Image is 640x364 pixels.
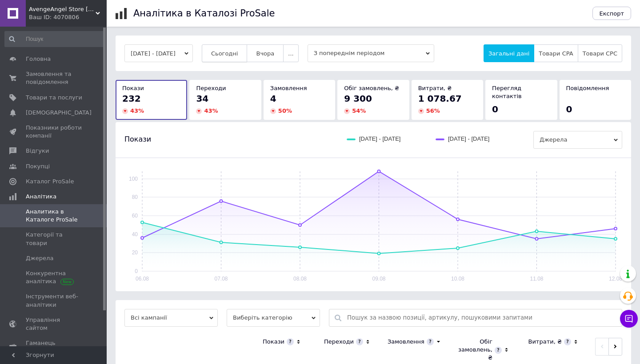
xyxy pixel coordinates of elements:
span: Каталог ProSale [26,178,74,186]
span: Інструменти веб-аналітики [26,293,82,309]
button: [DATE] - [DATE] [124,44,193,62]
span: Управління сайтом [26,316,82,332]
text: 07.08 [214,276,228,282]
span: 43 % [130,107,144,114]
text: 11.08 [530,276,543,282]
span: 34 [196,93,208,104]
span: 50 % [278,107,292,114]
span: Всі кампанії [124,309,218,327]
button: Загальні дані [484,44,534,62]
text: 20 [132,249,138,256]
text: 40 [132,231,138,237]
span: 0 [566,104,572,115]
span: Головна [26,55,51,63]
span: З попереднім періодом [308,44,434,62]
div: Витрати, ₴ [528,338,562,346]
span: 232 [122,93,141,104]
text: 08.08 [293,276,307,282]
text: 06.08 [136,276,149,282]
button: Вчора [247,44,284,62]
button: Сьогодні [202,44,248,62]
span: 56 % [426,107,440,114]
text: 100 [129,176,138,182]
button: Чат з покупцем [620,310,638,328]
span: Витрати, ₴ [418,85,452,91]
span: Сьогодні [211,50,238,57]
text: 80 [132,194,138,200]
span: Обіг замовлень, ₴ [344,85,399,91]
button: Товари CPC [578,44,622,62]
span: Загальні дані [488,50,529,57]
span: Замовлення [270,85,307,91]
span: Товари та послуги [26,94,82,102]
span: Покупці [26,162,50,170]
text: 10.08 [451,276,464,282]
div: Замовлення [388,338,424,346]
span: ... [288,50,293,57]
span: Переходи [196,85,226,91]
input: Пошук [4,31,105,47]
div: Обіг замовлень, ₴ [457,338,492,362]
span: 43 % [204,107,218,114]
text: 60 [132,213,138,219]
span: Джерела [533,131,622,149]
span: Замовлення та повідомлення [26,70,82,86]
span: Гаманець компанії [26,339,82,355]
div: Ваш ID: 4070806 [29,13,107,21]
span: Покази [124,135,151,144]
span: [DEMOGRAPHIC_DATA] [26,109,92,117]
span: Конкурентна аналітика [26,269,82,285]
button: Експорт [592,7,632,20]
text: 09.08 [372,276,385,282]
span: Покази [122,85,144,91]
input: Пошук за назвою позиції, артикулу, пошуковими запитами [347,309,617,326]
div: Покази [263,338,284,346]
span: 1 078.67 [418,93,462,104]
span: Повідомлення [566,85,609,91]
span: Аналитика в Каталоге ProSale [26,208,82,224]
text: 12.08 [609,276,622,282]
text: 0 [135,268,138,274]
button: ... [283,44,298,62]
span: Товари CPC [583,50,617,57]
button: Товари CPA [534,44,578,62]
span: Аналітика [26,193,56,201]
span: Товари CPA [539,50,573,57]
span: 0 [492,104,498,115]
span: Відгуки [26,147,49,155]
h1: Аналітика в Каталозі ProSale [133,8,275,19]
span: Категорії та товари [26,231,82,247]
span: 4 [270,93,276,104]
span: Вчора [256,50,274,57]
span: 9 300 [344,93,372,104]
div: Переходи [324,338,354,346]
span: Перегляд контактів [492,85,522,99]
span: AvengeAngel Store Ukraine [29,5,96,13]
span: Експорт [600,10,624,17]
span: Виберіть категорію [227,309,320,327]
span: Показники роботи компанії [26,124,82,140]
span: Джерела [26,254,53,262]
span: 54 % [352,107,366,114]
